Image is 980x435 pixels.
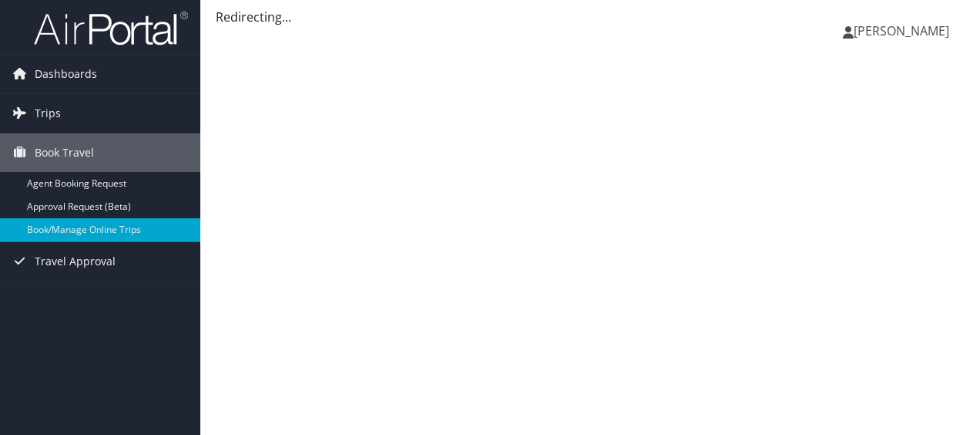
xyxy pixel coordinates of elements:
span: Dashboards [35,55,97,93]
span: Book Travel [35,133,94,172]
a: [PERSON_NAME] [843,8,965,54]
div: Redirecting... [216,8,965,26]
span: Travel Approval [35,242,116,281]
span: [PERSON_NAME] [854,22,949,39]
img: airportal-logo.png [34,10,188,46]
span: Trips [35,94,61,133]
